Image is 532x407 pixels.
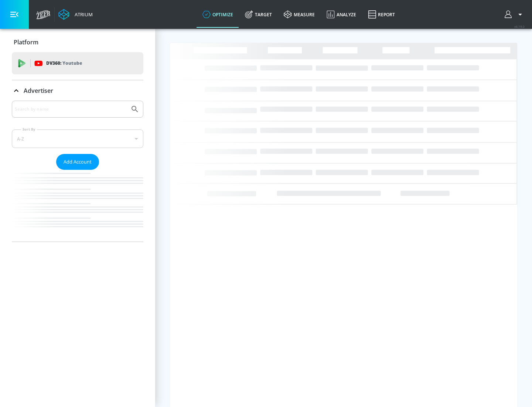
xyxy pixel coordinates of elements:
[12,170,143,242] nav: list of Advertiser
[514,24,525,28] span: v 4.19.0
[21,127,37,132] label: Sort By
[46,59,82,67] p: DV360:
[278,1,321,28] a: measure
[64,158,92,166] span: Add Account
[62,59,82,67] p: Youtube
[321,1,362,28] a: Analyze
[15,104,127,114] input: Search by name
[24,87,53,95] p: Advertiser
[12,101,143,242] div: Advertiser
[12,129,143,148] div: A-Z
[12,52,143,74] div: DV360: Youtube
[58,9,93,20] a: Atrium
[239,1,278,28] a: Target
[362,1,401,28] a: Report
[14,38,38,46] p: Platform
[12,32,143,53] div: Platform
[72,11,93,18] div: Atrium
[12,80,143,101] div: Advertiser
[56,154,99,170] button: Add Account
[197,1,239,28] a: optimize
